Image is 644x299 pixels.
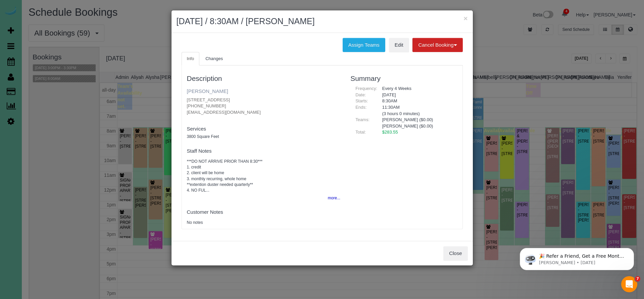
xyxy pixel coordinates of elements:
a: [PERSON_NAME] [187,88,228,94]
a: Edit [389,38,409,52]
button: Close [443,246,467,260]
pre: ***DO NOT ARRIVE PRIOR THAN 8:30*** 1. credit 2. client will be home 3. monthly recurring, whole ... [187,159,341,193]
h5: 3800 Square Feet [187,135,341,139]
div: 8:30AM [377,98,457,104]
a: Info [182,52,200,66]
a: Changes [200,52,228,66]
span: Date: [355,92,366,97]
h4: Staff Notes [187,148,341,154]
span: Total: [355,130,366,135]
h4: Customer Notes [187,209,341,215]
iframe: Intercom live chat [621,276,637,292]
span: Ends: [355,105,366,110]
pre: No notes [187,220,341,226]
li: [PERSON_NAME] ($0.00) [382,123,452,130]
h3: Description [187,74,341,82]
button: × [463,15,467,22]
button: more... [324,193,340,203]
span: Teams: [355,117,369,122]
span: Changes [205,56,223,61]
span: Starts: [355,98,368,103]
div: 11:30AM (3 hours 0 minutes) [377,104,457,117]
span: Info [187,56,194,61]
div: Every 4 Weeks [377,86,457,92]
span: Frequency: [355,86,377,91]
span: $283.55 [382,130,398,135]
li: [PERSON_NAME] ($0.00) [382,117,452,123]
p: [STREET_ADDRESS] [PHONE_NUMBER] [EMAIL_ADDRESS][DOMAIN_NAME] [187,97,341,116]
button: Cancel Booking [412,38,462,52]
h2: [DATE] / 8:30AM / [PERSON_NAME] [177,15,468,28]
div: [DATE] [377,92,457,98]
h4: Services [187,126,341,132]
button: Assign Teams [343,38,385,52]
h3: Summary [350,74,457,82]
span: 7 [635,276,640,282]
iframe: Intercom notifications message [510,234,644,281]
